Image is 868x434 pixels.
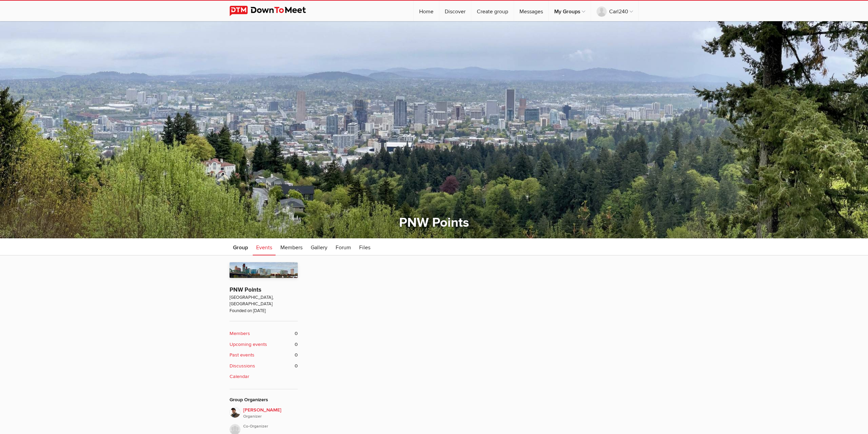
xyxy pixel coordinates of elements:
img: PNW Points [230,262,298,278]
a: Gallery [307,238,331,255]
b: Calendar [230,373,249,380]
b: Discussions [230,362,255,370]
a: Calendar [230,373,298,380]
a: Discover [439,1,471,21]
a: PNW Points [230,286,261,293]
span: 0 [295,330,298,337]
a: Forum [332,238,354,255]
a: Carl240 [591,1,638,21]
a: Group [230,238,251,255]
a: Members [277,238,306,255]
span: Files [359,244,370,251]
a: PNW Points [399,215,469,230]
a: [PERSON_NAME]Organizer [230,407,298,420]
img: DownToMeet [230,6,317,16]
i: Organizer [243,414,298,420]
span: [GEOGRAPHIC_DATA], [GEOGRAPHIC_DATA] [230,294,298,308]
a: Create group [471,1,514,21]
a: Past events 0 [230,351,298,359]
span: [PERSON_NAME] [243,406,298,420]
b: Past events [230,351,254,359]
a: Discussions 0 [230,362,298,370]
div: Group Organizers [230,396,298,404]
span: Forum [336,244,351,251]
span: 0 [295,362,298,370]
a: Upcoming events 0 [230,341,298,348]
span: Events [256,244,272,251]
span: 0 [295,351,298,359]
b: Upcoming events [230,341,267,348]
a: Home [414,1,439,21]
a: Members 0 [230,330,298,337]
a: Files [356,238,374,255]
span: Members [280,244,303,251]
a: Events [253,238,276,255]
span: 0 [295,341,298,348]
a: Messages [514,1,548,21]
b: Members [230,330,250,337]
img: Stefan Krasowski [230,407,240,418]
span: Founded on [DATE] [230,308,298,314]
span: Group [233,244,248,251]
a: My Groups [549,1,591,21]
span: Gallery [311,244,327,251]
i: Co-Organizer [243,423,298,430]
